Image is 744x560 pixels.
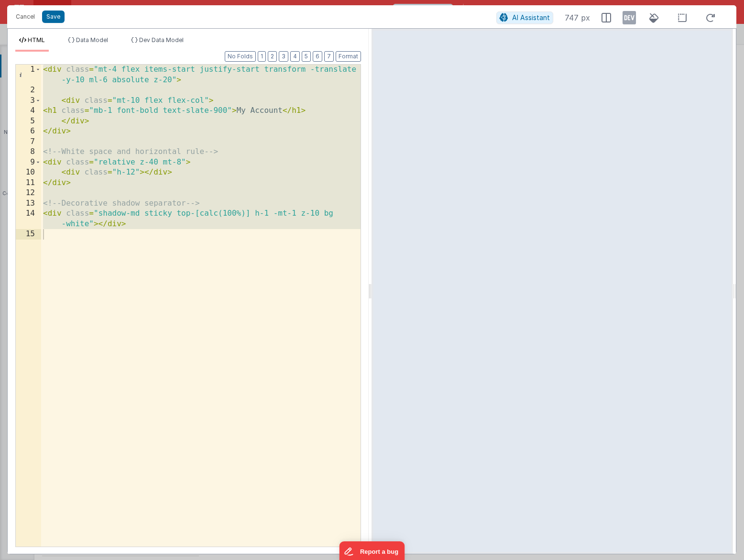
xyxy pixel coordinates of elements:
button: 6 [313,51,322,62]
span: AI Assistant [512,13,550,22]
div: 15 [16,229,41,240]
div: 10 [16,167,41,178]
div: 6 [16,126,41,137]
div: 13 [16,198,41,209]
div: 12 [16,188,41,198]
div: 2 [16,85,41,96]
button: 5 [302,51,311,62]
div: 8 [16,147,41,157]
button: Cancel [11,10,40,23]
span: HTML [28,36,45,44]
div: 1 [16,65,41,85]
button: Format [336,51,361,62]
button: AI Assistant [496,11,553,24]
div: 4 [16,106,41,116]
span: Dev Data Model [139,36,184,44]
button: 7 [324,51,334,62]
div: 7 [16,137,41,147]
div: 3 [16,96,41,106]
button: 1 [258,51,266,62]
span: Data Model [76,36,108,44]
button: No Folds [225,51,256,62]
div: 5 [16,116,41,127]
div: 11 [16,178,41,188]
button: 2 [268,51,277,62]
span: 747 px [565,12,590,23]
div: 14 [16,209,41,229]
button: 4 [290,51,300,62]
button: Save [42,11,65,23]
button: 3 [279,51,288,62]
div: 9 [16,157,41,168]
